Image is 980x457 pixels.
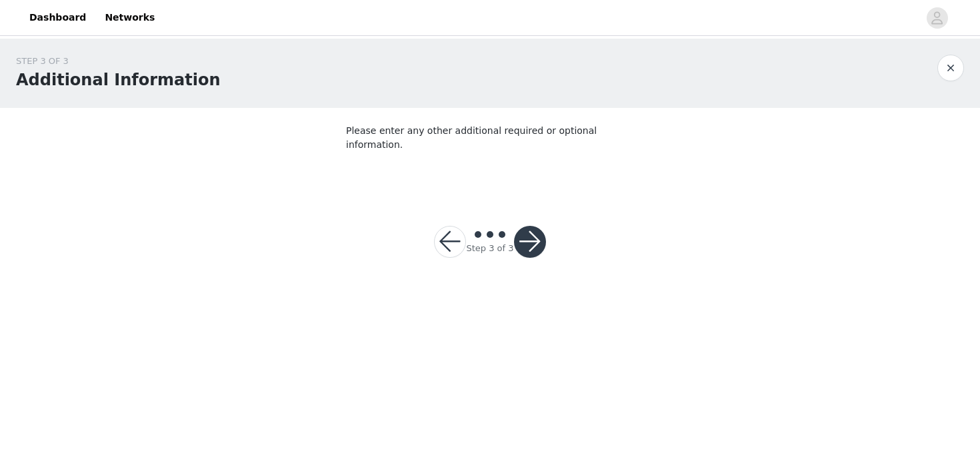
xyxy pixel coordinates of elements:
[97,3,163,33] a: Networks
[346,124,634,152] p: Please enter any other additional required or optional information.
[931,7,943,29] div: avatar
[16,55,220,68] div: STEP 3 OF 3
[466,242,513,255] div: Step 3 of 3
[21,3,94,33] a: Dashboard
[16,68,220,92] h1: Additional Information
